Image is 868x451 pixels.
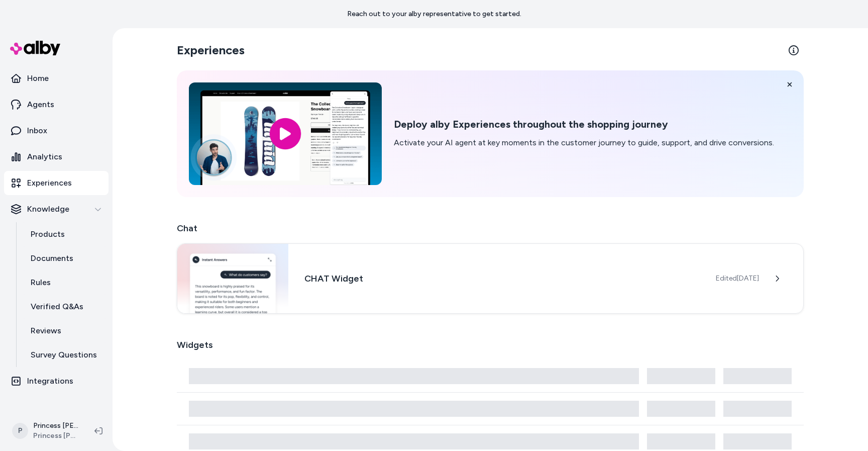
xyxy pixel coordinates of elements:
[394,137,774,149] p: Activate your AI agent at key moments in the customer journey to guide, support, and drive conver...
[21,222,108,246] a: Products
[27,72,49,84] p: Home
[716,274,759,284] span: Edited [DATE]
[304,272,700,286] h3: CHAT Widget
[33,431,78,441] span: Princess [PERSON_NAME] USA
[177,42,245,58] h2: Experiences
[10,41,60,55] img: alby Logo
[21,343,108,367] a: Survey Questions
[4,369,108,393] a: Integrations
[177,221,804,235] h2: Chat
[177,244,288,313] img: Chat widget
[4,197,108,221] button: Knowledge
[21,246,108,270] a: Documents
[27,177,72,189] p: Experiences
[31,228,65,240] p: Products
[27,125,47,137] p: Inbox
[347,9,521,19] p: Reach out to your alby representative to get started.
[177,338,213,352] h2: Widgets
[33,421,78,431] p: Princess [PERSON_NAME] USA Shopify
[31,325,61,337] p: Reviews
[6,415,86,447] button: PPrincess [PERSON_NAME] USA ShopifyPrincess [PERSON_NAME] USA
[27,151,62,163] p: Analytics
[12,423,28,439] span: P
[31,252,73,264] p: Documents
[4,119,108,143] a: Inbox
[177,243,804,314] a: Chat widgetCHAT WidgetEdited[DATE]
[4,93,108,117] a: Agents
[21,319,108,343] a: Reviews
[31,277,51,289] p: Rules
[31,301,83,313] p: Verified Q&As
[4,66,108,91] a: Home
[27,99,54,111] p: Agents
[21,270,108,295] a: Rules
[4,171,108,195] a: Experiences
[27,375,73,387] p: Integrations
[21,295,108,319] a: Verified Q&As
[31,349,97,361] p: Survey Questions
[394,118,774,131] h2: Deploy alby Experiences throughout the shopping journey
[4,145,108,169] a: Analytics
[27,203,69,215] p: Knowledge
